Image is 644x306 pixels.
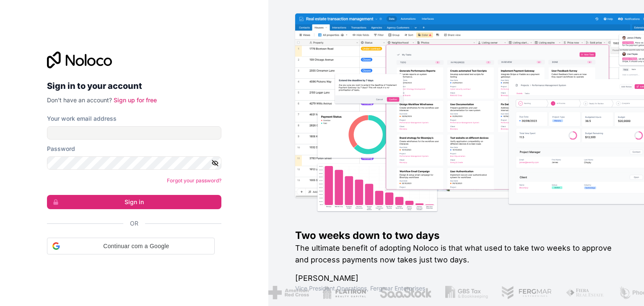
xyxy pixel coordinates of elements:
[295,272,617,284] h1: [PERSON_NAME]
[47,78,221,93] h2: Sign in to your account
[47,126,221,140] input: Email address
[295,242,617,266] h2: The ultimate benefit of adopting Noloco is that what used to take two weeks to approve and proces...
[268,286,309,299] img: /assets/american-red-cross-BAupjrZR.png
[47,96,112,104] span: Don't have an account?
[47,114,117,123] label: Your work email address
[114,96,157,104] a: Sign up for free
[130,219,138,228] span: Or
[47,195,221,209] button: Sign in
[47,145,75,153] label: Password
[47,156,221,170] input: Password
[295,284,617,293] h1: Vice President Operations , Fergmar Enterprises
[167,177,221,184] a: Forgot your password?
[47,238,215,254] div: Continuar com a Google
[295,229,617,242] h1: Two weeks down to two days
[63,242,209,251] span: Continuar com a Google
